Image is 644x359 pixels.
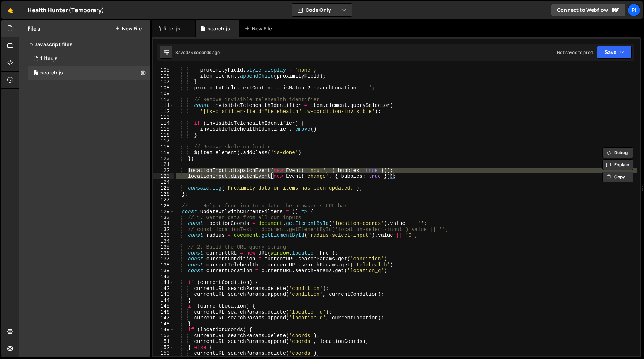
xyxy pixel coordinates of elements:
[153,203,174,209] div: 128
[40,70,63,76] div: search.js
[153,345,174,351] div: 152
[153,79,174,85] div: 107
[153,144,174,150] div: 118
[28,66,150,80] div: 16494/45041.js
[153,114,174,121] div: 113
[153,221,174,227] div: 131
[153,327,174,333] div: 149
[602,147,633,158] button: Debug
[153,333,174,339] div: 150
[628,4,640,16] a: Pi
[153,85,174,91] div: 108
[153,309,174,315] div: 146
[602,172,633,182] button: Copy
[153,168,174,174] div: 122
[153,173,174,179] div: 123
[153,132,174,138] div: 116
[19,37,150,51] div: Javascript files
[153,91,174,97] div: 109
[153,262,174,268] div: 138
[153,274,174,280] div: 140
[597,46,632,59] button: Save
[153,73,174,79] div: 106
[153,350,174,356] div: 153
[153,315,174,321] div: 147
[292,4,352,16] button: Code Only
[115,26,142,31] button: New File
[153,67,174,73] div: 105
[28,51,150,66] div: 16494/44708.js
[602,159,633,170] button: Explain
[153,215,174,221] div: 130
[153,238,174,245] div: 134
[153,250,174,256] div: 136
[153,280,174,286] div: 141
[1,1,19,19] a: 🤙
[40,55,58,62] div: filter.js
[153,185,174,191] div: 125
[153,103,174,109] div: 111
[557,49,593,55] div: Not saved to prod
[153,179,174,186] div: 124
[153,339,174,345] div: 151
[153,268,174,274] div: 139
[153,162,174,168] div: 121
[153,97,174,103] div: 110
[153,232,174,238] div: 133
[153,209,174,215] div: 129
[153,286,174,292] div: 142
[153,126,174,132] div: 115
[34,71,38,77] span: 0
[153,297,174,304] div: 144
[175,49,220,55] div: Saved
[153,321,174,327] div: 148
[28,6,104,14] div: Health Hunter (Temporary)
[208,25,230,32] div: search.js
[163,25,180,32] div: filter.js
[28,25,40,33] h2: Files
[153,291,174,297] div: 143
[153,227,174,233] div: 132
[153,303,174,309] div: 145
[153,138,174,144] div: 117
[153,109,174,115] div: 112
[153,197,174,203] div: 127
[188,49,220,55] div: 33 seconds ago
[153,150,174,156] div: 119
[245,25,275,32] div: New File
[153,256,174,262] div: 137
[153,191,174,197] div: 126
[153,244,174,250] div: 135
[551,4,625,16] a: Connect to Webflow
[153,121,174,127] div: 114
[153,156,174,162] div: 120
